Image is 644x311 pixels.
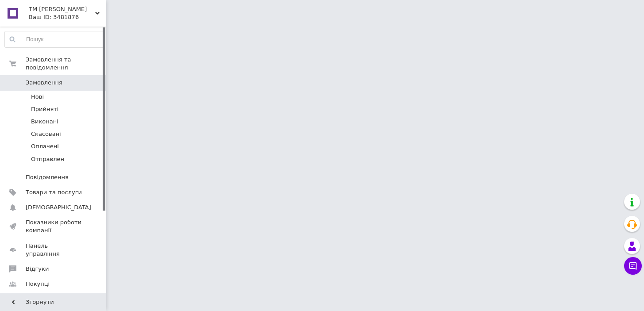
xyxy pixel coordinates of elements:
[26,242,82,258] span: Панель управління
[31,142,59,150] span: Оплачені
[31,155,64,163] span: Отправлен
[26,203,91,211] span: [DEMOGRAPHIC_DATA]
[31,118,58,126] span: Виконані
[26,265,49,273] span: Відгуки
[26,56,106,72] span: Замовлення та повідомлення
[26,219,82,234] span: Показники роботи компанії
[624,257,642,275] button: Чат з покупцем
[26,79,62,87] span: Замовлення
[31,93,44,101] span: Нові
[29,5,95,13] span: ТМ КЛИМ
[5,31,104,47] input: Пошук
[31,105,58,113] span: Прийняті
[31,130,61,138] span: Скасовані
[26,188,82,196] span: Товари та послуги
[29,13,106,21] div: Ваш ID: 3481876
[26,280,50,288] span: Покупці
[26,173,69,181] span: Повідомлення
